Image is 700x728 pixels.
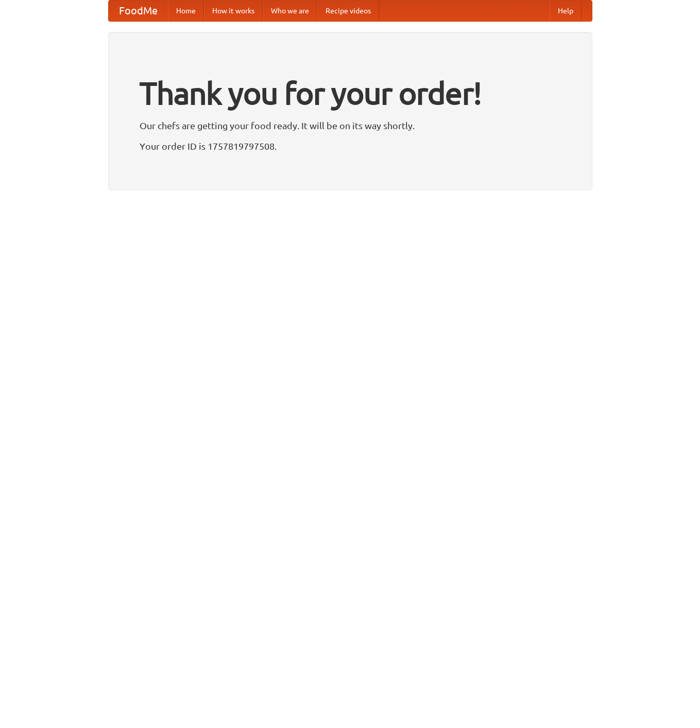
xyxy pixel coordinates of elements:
h1: Thank you for your order! [140,68,561,118]
p: Your order ID is 1757819797508. [140,138,561,154]
a: Home [168,1,204,21]
a: How it works [204,1,263,21]
p: Our chefs are getting your food ready. It will be on its way shortly. [140,118,561,133]
a: FoodMe [109,1,168,21]
a: Help [550,1,582,21]
a: Who we are [263,1,317,21]
a: Recipe videos [317,1,379,21]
